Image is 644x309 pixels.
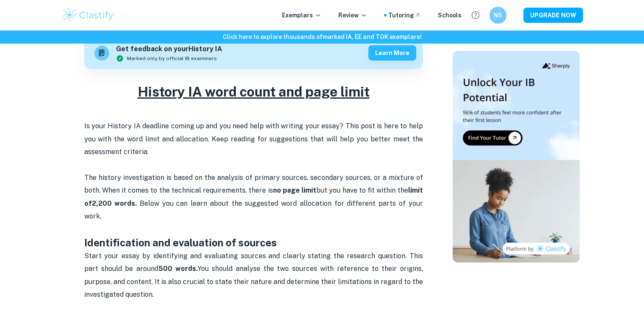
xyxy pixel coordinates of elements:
[158,265,196,273] strong: 500 words
[468,8,483,22] button: Help and Feedback
[273,186,316,194] strong: no page limit
[338,11,367,20] p: Review
[388,11,421,20] a: Tutoring
[438,11,462,20] a: Schools
[84,252,425,273] span: Start your essay by identifying and evaluating sources and clearly stating the research question....
[368,45,416,61] button: Learn more
[61,7,115,24] img: Clastify logo
[92,199,137,207] strong: 2,200 words.
[84,265,425,298] span: You should analyse the two sources with reference to their origins, purpose, and content. It is a...
[84,174,425,194] span: The history investigation is based on the analysis of primary sources, secondary sources, or a mi...
[84,122,425,156] span: Is your History IA deadline coming up and you need help with writing your essay? This post is her...
[84,199,425,220] span: Below you can learn about the suggested word allocation for different parts of your work.
[127,55,217,62] span: Marked only by official IB examiners
[453,51,580,262] img: Thumbnail
[84,37,423,69] a: Get feedback on yourHistory IAMarked only by official IB examinersLearn more
[2,32,642,41] h6: Click here to explore thousands of marked IA, EE and TOK exemplars !
[84,186,425,207] span: but you have to fit within the
[282,11,321,20] p: Exemplars
[489,7,506,24] button: NS
[138,84,370,99] u: History IA word count and page limit
[116,44,222,55] h6: Get feedback on your History IA
[493,11,503,20] h6: NS
[196,265,198,273] strong: .
[84,186,425,207] strong: limit of
[84,237,277,248] strong: Identification and evaluation of sources
[523,8,583,23] button: UPGRADE NOW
